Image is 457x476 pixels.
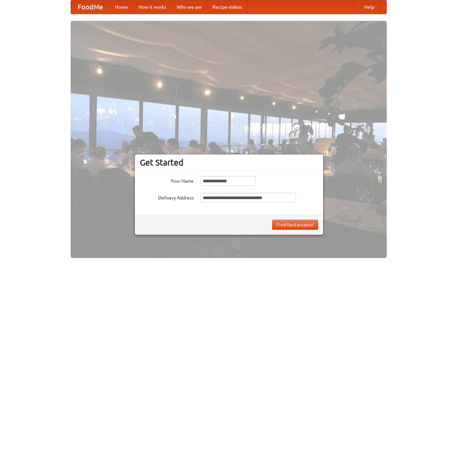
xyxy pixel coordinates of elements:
label: Your Name [140,176,194,184]
a: FoodMe [71,0,110,14]
a: Home [110,0,133,14]
a: Recipe videos [207,0,247,14]
a: How it works [133,0,172,14]
a: Who we are [172,0,207,14]
button: Find Restaurants! [272,220,318,230]
a: Help [359,0,380,14]
h3: Get Started [140,157,318,168]
label: Delivery Address [140,193,194,201]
